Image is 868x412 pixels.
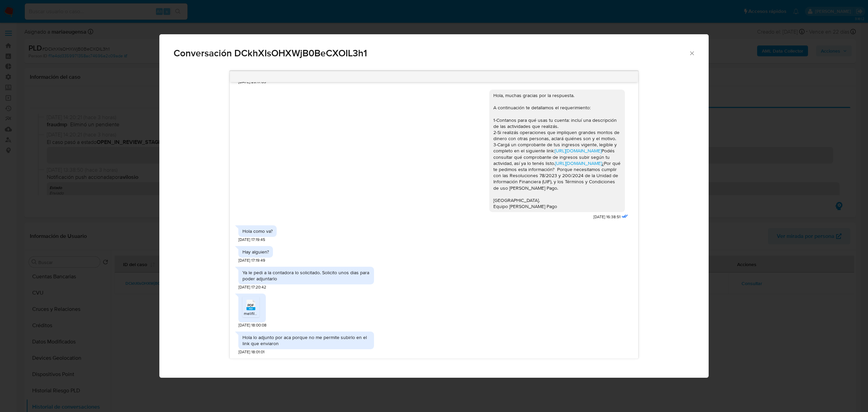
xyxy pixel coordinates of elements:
[555,160,602,167] a: [URL][DOMAIN_NAME]
[238,258,265,263] span: [DATE] 17:19:49
[242,249,269,255] div: Hay alguien?
[242,228,273,234] div: Hola como va?
[248,303,254,307] span: PDF
[244,311,309,316] span: melifile5608384899535629948.pdf
[593,214,620,220] span: [DATE] 16:38:51
[555,147,601,154] a: [URL][DOMAIN_NAME]
[238,237,265,243] span: [DATE] 17:19:45
[159,34,709,378] div: Comunicación
[689,50,695,56] button: Cerrar
[242,269,370,282] div: Ya le pedi a la contadora lo solicitado. Solicito unos dias para poder adjuntarlo
[238,284,266,290] span: [DATE] 17:20:42
[242,334,370,347] div: Hola lo adjunto por aca porque no me permite subirlo en el link que enviaron
[238,322,267,328] span: [DATE] 18:00:08
[238,349,264,355] span: [DATE] 18:01:01
[174,49,689,58] span: Conversación DCkhXIsOHXWjB0BeCXOIL3h1
[493,92,621,210] div: Hola, muchas gracias por la respuesta. A continuación te detallamos el requerimiento: 1-Contanos ...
